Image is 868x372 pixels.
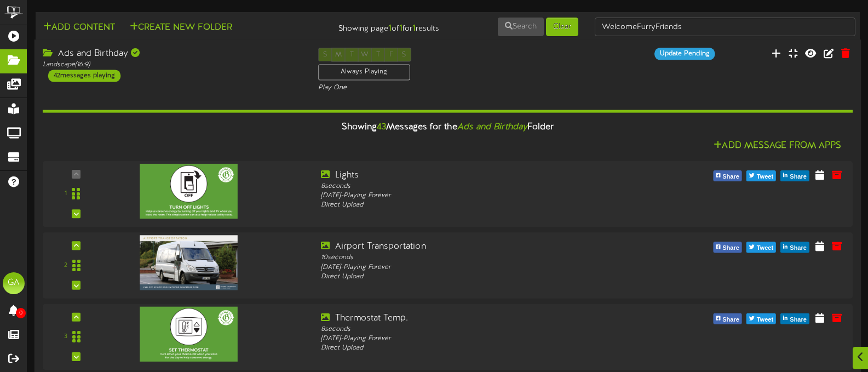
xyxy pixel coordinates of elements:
[321,182,642,191] div: 8 seconds
[780,313,809,324] button: Share
[321,312,642,325] div: Thermostat Temp.
[780,170,809,181] button: Share
[457,122,527,132] i: Ads and Birthday
[498,18,544,36] button: Search
[43,48,302,60] div: Ads and Birthday
[321,325,642,334] div: 8 seconds
[3,272,25,294] div: GA
[140,235,237,290] img: 9dd15183-d1d0-4129-831c-a02f79657ddftransportation.jpg
[321,201,642,210] div: Direct Upload
[746,170,776,181] button: Tweet
[140,307,237,362] img: 82b82a83-0fe6-409b-917d-b0a0bd912f2csustainable_resorts_digital_23-1.jpg
[713,170,742,181] button: Share
[746,242,776,253] button: Tweet
[710,139,844,153] button: Add Message From Apps
[35,116,861,139] div: Showing Messages for the Folder
[720,243,741,255] span: Share
[140,164,237,219] img: 09abe1d6-b33c-4cde-bd31-422256ebe697sustainable_resorts_digital_23-3.jpg
[321,262,642,272] div: [DATE] - Playing Forever
[321,169,642,182] div: Lights
[318,64,410,80] div: Always Playing
[720,171,741,183] span: Share
[787,171,809,183] span: Share
[713,242,742,253] button: Share
[746,313,776,324] button: Tweet
[595,18,855,36] input: -- Search Folders by Name --
[780,242,809,253] button: Share
[321,344,642,353] div: Direct Upload
[720,314,741,326] span: Share
[787,314,809,326] span: Share
[321,253,642,262] div: 10 seconds
[546,18,578,36] button: Clear
[399,24,403,33] strong: 1
[16,308,26,318] span: 0
[755,171,775,183] span: Tweet
[412,24,416,33] strong: 1
[755,243,775,255] span: Tweet
[309,16,447,35] div: Showing page of for results
[713,313,742,324] button: Share
[321,191,642,201] div: [DATE] - Playing Forever
[388,24,392,33] strong: 1
[318,83,577,93] div: Play One
[321,334,642,344] div: [DATE] - Playing Forever
[654,48,715,60] div: Update Pending
[127,21,235,35] button: Create New Folder
[43,60,302,70] div: Landscape ( 16:9 )
[321,272,642,282] div: Direct Upload
[48,70,120,82] div: 42 messages playing
[377,122,386,132] span: 43
[321,241,642,253] div: Airport Transportation
[755,314,775,326] span: Tweet
[787,243,809,255] span: Share
[40,21,118,35] button: Add Content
